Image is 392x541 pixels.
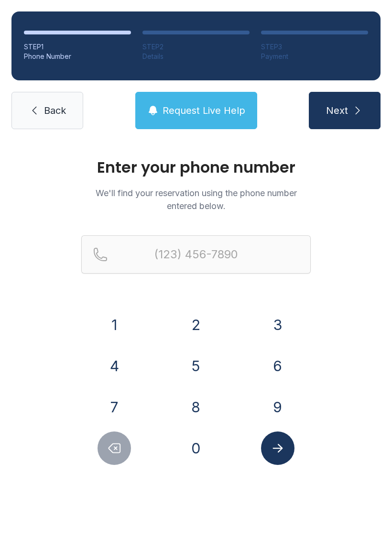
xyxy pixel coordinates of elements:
[142,52,250,61] div: Details
[261,308,294,342] button: 3
[179,431,213,465] button: 0
[98,431,131,465] button: Delete number
[44,104,66,117] span: Back
[261,431,294,465] button: Submit lookup form
[81,160,311,175] h1: Enter your phone number
[261,42,368,52] div: STEP 3
[179,390,213,424] button: 8
[179,349,213,383] button: 5
[98,390,131,424] button: 7
[98,308,131,342] button: 1
[24,42,131,52] div: STEP 1
[24,52,131,61] div: Phone Number
[261,52,368,61] div: Payment
[326,104,348,117] span: Next
[261,349,294,383] button: 6
[81,187,311,212] p: We'll find your reservation using the phone number entered below.
[179,308,213,342] button: 2
[98,349,131,383] button: 4
[142,42,250,52] div: STEP 2
[81,235,311,274] input: Reservation phone number
[163,104,245,117] span: Request Live Help
[261,390,294,424] button: 9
